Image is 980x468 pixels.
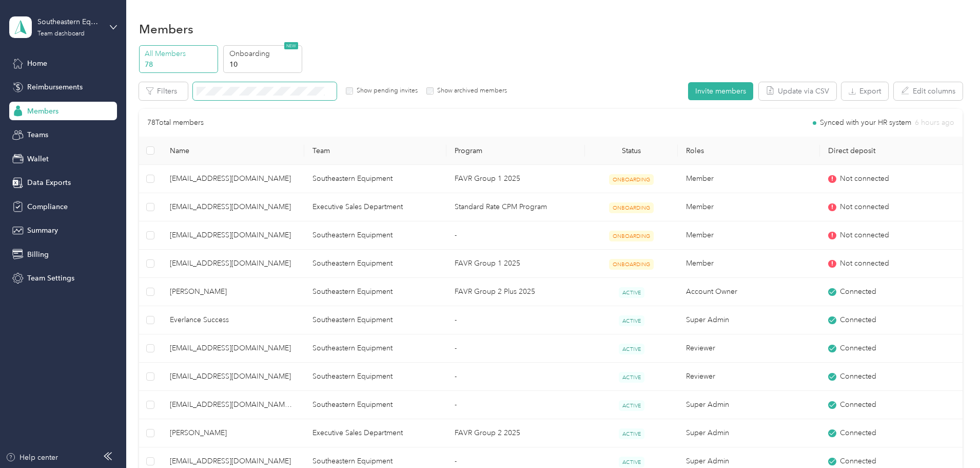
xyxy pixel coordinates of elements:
[162,419,304,447] td: Michael Mampieri
[27,106,58,117] span: Members
[304,250,446,278] td: Southeastern Equipment
[678,137,820,165] th: Roles
[27,58,47,69] span: Home
[820,119,911,126] span: Synced with your HR system
[27,177,71,188] span: Data Exports
[840,201,889,213] span: Not connected
[585,137,677,165] th: Status
[170,173,296,184] span: [EMAIL_ADDRESS][DOMAIN_NAME]
[446,278,585,306] td: FAVR Group 2 Plus 2025
[678,306,820,334] td: Super Admin
[619,428,644,439] span: ACTIVE
[678,250,820,278] td: Member
[446,193,585,221] td: Standard Rate CPM Program
[840,230,889,241] span: Not connected
[434,86,507,96] label: Show archived members
[304,363,446,391] td: Southeastern Equipment
[840,258,889,269] span: Not connected
[585,165,677,193] td: ONBOARDING
[27,201,68,212] span: Compliance
[27,225,58,236] span: Summary
[609,202,654,213] span: ONBOARDING
[170,343,296,354] span: [EMAIL_ADDRESS][DOMAIN_NAME]
[619,400,644,411] span: ACTIVE
[304,306,446,334] td: Southeastern Equipment
[678,221,820,250] td: Member
[619,344,644,354] span: ACTIVE
[894,82,963,100] button: Edit columns
[609,174,654,185] span: ONBOARDING
[170,286,296,297] span: [PERSON_NAME]
[840,286,876,297] span: Connected
[162,221,304,250] td: jpatrick@southeasternequip.com
[162,137,304,165] th: Name
[840,314,876,326] span: Connected
[170,399,296,410] span: [EMAIL_ADDRESS][DOMAIN_NAME] (You)
[840,456,876,467] span: Connected
[170,314,296,326] span: Everlance Success
[139,24,193,34] h1: Members
[37,16,102,27] div: Southeastern Equipment
[840,399,876,410] span: Connected
[170,230,296,241] span: [EMAIL_ADDRESS][DOMAIN_NAME]
[840,343,876,354] span: Connected
[585,221,677,250] td: ONBOARDING
[139,82,188,100] button: Filters
[678,334,820,363] td: Reviewer
[147,117,204,128] p: 78 Total members
[446,165,585,193] td: FAVR Group 1 2025
[229,48,299,59] p: Onboarding
[27,129,48,140] span: Teams
[162,193,304,221] td: jhill@southeasternequipment.com
[585,250,677,278] td: ONBOARDING
[27,154,49,164] span: Wallet
[609,231,654,241] span: ONBOARDING
[304,137,446,165] th: Team
[353,86,418,96] label: Show pending invites
[284,42,298,49] span: NEW
[759,82,836,100] button: Update via CSV
[446,391,585,419] td: -
[841,82,888,100] button: Export
[37,31,85,37] div: Team dashboard
[840,371,876,382] span: Connected
[170,146,296,155] span: Name
[678,278,820,306] td: Account Owner
[27,82,83,92] span: Reimbursements
[162,278,304,306] td: Remi Landes
[304,193,446,221] td: Executive Sales Department
[162,306,304,334] td: Everlance Success
[446,363,585,391] td: -
[170,456,296,467] span: [EMAIL_ADDRESS][DOMAIN_NAME]
[304,419,446,447] td: Executive Sales Department
[304,391,446,419] td: Southeastern Equipment
[678,165,820,193] td: Member
[446,306,585,334] td: -
[923,410,980,468] iframe: Everlance-gr Chat Button Frame
[162,165,304,193] td: gmercer@southeasternequip.com
[27,273,74,284] span: Team Settings
[619,315,644,326] span: ACTIVE
[446,137,585,165] th: Program
[229,59,299,70] p: 10
[446,419,585,447] td: FAVR Group 2 2025
[162,250,304,278] td: jrobinson@southeasternequip.com
[446,221,585,250] td: -
[678,363,820,391] td: Reviewer
[170,258,296,269] span: [EMAIL_ADDRESS][DOMAIN_NAME]
[840,427,876,439] span: Connected
[170,427,296,439] span: [PERSON_NAME]
[915,119,954,126] span: 6 hours ago
[304,334,446,363] td: Southeastern Equipment
[678,391,820,419] td: Super Admin
[162,391,304,419] td: mlaughlin@southeasternequip.com (You)
[304,221,446,250] td: Southeastern Equipment
[446,250,585,278] td: FAVR Group 1 2025
[304,165,446,193] td: Southeastern Equipment
[585,193,677,221] td: ONBOARDING
[619,457,644,467] span: ACTIVE
[609,259,654,270] span: ONBOARDING
[162,334,304,363] td: favr1+southeastern@everlance.com
[820,137,962,165] th: Direct deposit
[6,452,58,463] button: Help center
